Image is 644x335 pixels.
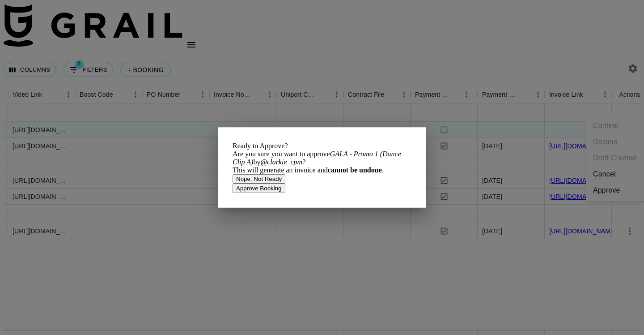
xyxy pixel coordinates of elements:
[260,158,302,166] em: @ clarkie_cpm
[233,142,411,150] div: Ready to Approve?
[233,174,285,184] button: Nope, Not Ready
[233,184,285,193] button: Approve Booking
[233,150,411,166] div: Are you sure you want to approve by ?
[328,166,382,174] strong: cannot be undone
[233,166,411,174] div: This will generate an invoice and .
[233,150,401,166] em: GALA - Promo 1 (Dance Clip A)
